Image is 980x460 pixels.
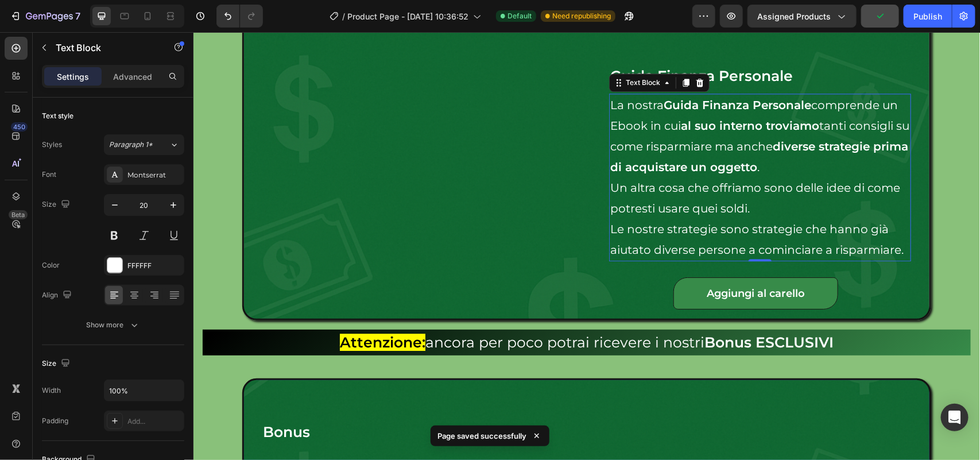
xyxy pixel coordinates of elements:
strong: Guida Finanza Personale [417,35,599,52]
p: Settings [57,71,89,83]
div: Text Block [430,45,469,56]
span: Need republishing [552,11,611,21]
h2: ancora per poco potrai ricevere i nostri [9,297,777,323]
span: Default [508,11,532,21]
p: La nostra comprende un Ebook in cui tanti consigli su come risparmiare ma anche . [417,63,716,145]
div: Align [42,288,74,303]
button: 7 [5,5,86,28]
button: Assigned Products [747,5,857,28]
div: Open Intercom Messenger [941,404,969,431]
strong: Bonus [69,391,117,408]
div: Color [42,260,60,270]
div: Publish [913,10,942,22]
div: 450 [11,122,28,132]
div: Styles [42,140,62,150]
p: Page saved successfully [437,430,526,442]
strong: diverse strategie prima di acquistare un oggetto [417,107,715,142]
p: Un altra cosa che offriamo sono delle idee di come potresti usare quei soldi. [417,145,716,187]
div: Rich Text Editor. Editing area: main [416,61,718,229]
strong: Guida Finanza Personale [470,66,618,80]
div: Font [42,169,56,180]
div: Aggiungi al carello [513,252,611,270]
div: Width [42,385,61,396]
div: Beta [9,210,28,219]
strong: Attenzione: [146,301,232,319]
div: Text style [42,111,73,121]
strong: al suo interno troviamo [487,87,626,100]
button: Show more [42,315,184,335]
input: Auto [104,380,184,401]
span: Paragraph 1* [109,140,153,150]
div: Show more [87,319,140,331]
p: Le nostre strategie sono strategie che hanno già aiutato diverse persone a cominciare a risparmiare. [417,187,716,228]
p: 7 [75,9,80,23]
div: Size [42,356,72,372]
span: Product Page - [DATE] 10:36:52 [347,10,468,22]
div: FFFFFF [127,261,181,271]
div: Padding [42,416,68,426]
strong: Bonus ESCLUSIVI [511,301,640,319]
span: Assigned Products [757,10,831,22]
p: Text Block [56,41,153,55]
div: Add... [127,416,181,427]
div: Montserrat [127,170,181,180]
span: / [342,10,345,22]
button: Aggiungi al carello&nbsp; [480,245,645,277]
iframe: Design area [193,32,980,460]
div: Undo/Redo [216,5,263,28]
div: Size [42,197,72,212]
p: Advanced [113,71,152,83]
button: Publish [904,5,952,28]
button: Paragraph 1* [104,134,184,155]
